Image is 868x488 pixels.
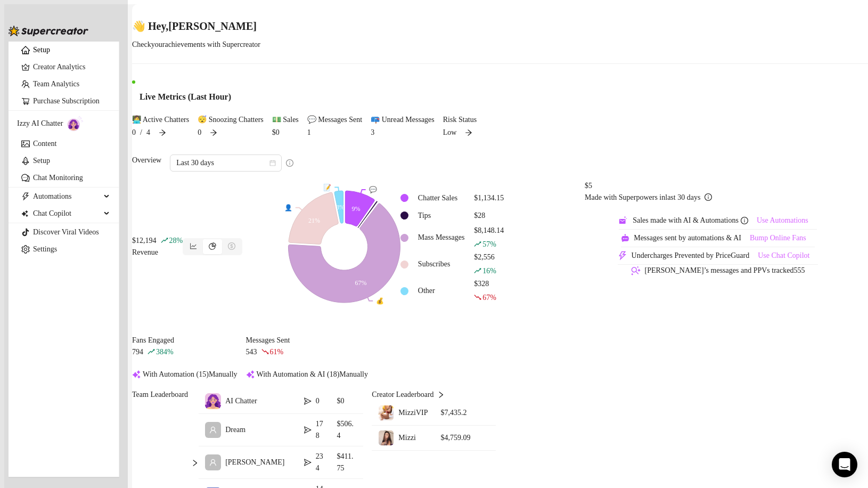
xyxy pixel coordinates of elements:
[832,452,857,477] div: Open Intercom Messenger
[209,242,216,250] span: pie-chart
[376,297,384,305] text: 💰
[631,266,641,275] img: svg%3e
[379,430,394,445] img: Mizzi
[304,459,312,466] span: send
[414,225,469,250] td: Mass Messages
[246,346,257,358] article: 543
[33,188,101,205] span: Automations
[474,192,504,204] div: $1,134.15
[132,369,141,380] img: svg%3e
[621,232,741,244] div: Messages sent by automations & AI
[272,127,280,139] div: $0
[443,127,457,139] article: Low
[33,93,110,110] a: Purchase Subscription
[304,397,312,405] span: send
[750,234,806,242] span: Bump Online Fans
[621,234,629,242] img: svg%3e
[398,409,428,417] span: MizziVIP
[209,426,217,434] span: user
[337,451,357,474] article: $411.75
[482,240,496,248] span: 57 %
[33,205,101,222] span: Chat Copilot
[225,395,257,407] span: AI Chatter
[132,127,136,139] div: 0
[210,129,217,136] span: arrow-right
[474,240,481,248] span: rise
[140,91,231,103] h5: Live Metrics (Last Hour)
[132,235,157,247] article: $12,194
[246,369,255,380] img: svg%3e
[304,426,312,434] span: send
[33,157,50,165] a: Setup
[474,251,504,277] div: $2,556
[148,348,155,355] span: rise
[414,251,469,277] td: Subscribes
[33,80,79,88] a: Team Analytics
[372,389,433,401] article: Creator Leaderboard
[140,127,142,139] div: /
[371,114,435,126] div: 📪 Unread Messages
[793,265,805,276] div: 555
[190,242,197,250] span: line-chart
[414,207,469,224] td: Tips
[705,193,712,201] span: info-circle
[132,39,260,51] article: Check your achievements with Supercreator
[209,369,238,380] article: Manually
[307,114,362,126] div: 💬 Messages Sent
[316,395,320,407] article: 0
[269,160,276,166] span: calendar
[225,457,284,468] span: [PERSON_NAME]
[225,424,245,436] span: Dream
[474,294,481,301] span: fall
[441,407,489,419] article: $7,435.2
[286,159,293,167] span: info-circle
[143,369,209,380] article: With Automation (15)
[284,204,292,212] text: 👤
[337,418,357,442] article: $506.4
[748,212,817,229] button: Use Automations
[758,251,809,260] span: Use Chat Copilot
[257,369,340,380] article: With Automation & AI (18)
[443,114,477,126] div: Risk Status
[132,335,238,346] article: Fans Engaged
[161,237,168,244] span: rise
[316,418,324,442] article: 178
[339,369,368,380] article: Manually
[414,278,469,304] td: Other
[198,127,201,139] div: 0
[474,267,481,274] span: rise
[371,127,374,139] div: 3
[270,348,284,356] span: 61 %
[618,250,750,262] div: Undercharges Prevented by PriceGuard
[369,185,377,193] text: 💬
[176,155,275,171] span: Last 30 days
[33,59,110,76] a: Creator Analytics
[414,190,469,206] td: Chatter Sales
[337,395,357,407] article: $0
[482,267,496,275] span: 16 %
[379,405,394,420] img: MizziVIP
[198,114,264,126] div: 😴 Snoozing Chatters
[323,183,331,191] text: 📝
[631,265,794,276] div: [PERSON_NAME]’s messages and PPVs tracked
[67,116,84,131] img: AI Chatter
[132,154,161,166] article: Overview
[757,216,808,225] span: Use Automations
[132,114,189,126] div: 👩‍💻 Active Chatters
[132,346,143,358] article: 794
[261,348,269,355] span: fall
[33,174,83,182] a: Chat Monitoring
[21,192,30,201] span: thunderbolt
[33,46,50,54] a: Setup
[749,247,818,264] button: Use Chat Copilot
[441,432,489,444] article: $4,759.09
[246,335,368,346] article: Messages Sent
[585,192,700,204] article: Made with Superpowers in last 30 days
[272,114,299,126] div: 💵 Sales
[474,278,504,304] div: $328
[132,19,260,34] h4: 👋 Hey, [PERSON_NAME]
[209,459,217,466] span: user
[159,129,166,136] span: arrow-right
[585,180,712,192] article: $5
[437,389,445,401] span: right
